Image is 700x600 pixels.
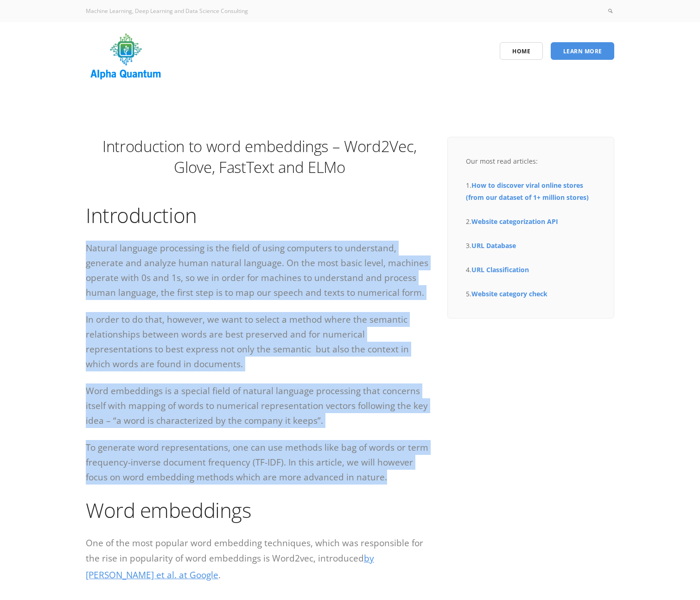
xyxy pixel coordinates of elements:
div: Our most read articles: 1. 2. 3. 4. 5. [466,155,596,300]
span: Machine Learning, Deep Learning and Data Science Consulting [86,7,248,15]
span: Home [512,47,530,55]
p: To generate word representations, one can use methods like bag of words or term frequency-inverse... [86,440,433,485]
p: Word embeddings is a special field of natural language processing that concerns itself with mappi... [86,383,433,428]
a: by [PERSON_NAME] et al. at Google [86,552,374,581]
img: logo [86,30,166,83]
a: URL Database [471,241,516,250]
a: How to discover viral online stores (from our dataset of 1+ million stores) [466,181,589,202]
a: Learn More [551,42,615,60]
a: Website category check [471,289,547,298]
h1: Word embeddings [86,497,433,523]
h1: Introduction [86,202,433,229]
p: In order to do that, however, we want to select a method where the semantic relationships between... [86,312,433,371]
a: Home [500,42,543,60]
p: Natural language processing is the field of using computers to understand, generate and analyze h... [86,241,433,300]
p: One of the most popular word embedding techniques, which was responsible for the rise in populari... [86,536,433,583]
a: Website categorization API [471,217,558,226]
h1: Introduction to word embeddings – Word2Vec, Glove, FastText and ELMo [86,136,433,178]
span: Learn More [563,47,602,55]
a: URL Classification [471,265,529,274]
